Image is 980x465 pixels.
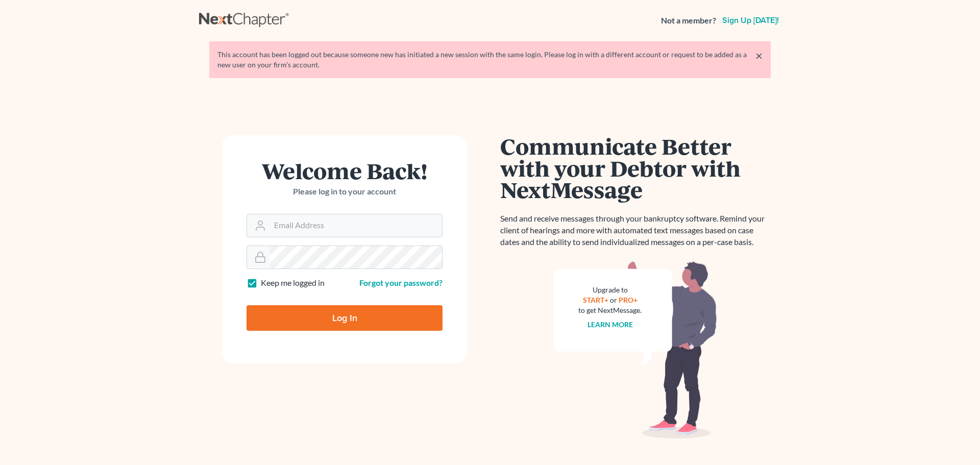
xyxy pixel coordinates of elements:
[661,15,716,27] strong: Not a member?
[500,135,771,201] h1: Communicate Better with your Debtor with NextMessage
[247,186,443,198] p: Please log in to your account
[610,296,617,304] span: or
[583,296,608,304] a: START+
[247,305,443,331] input: Log In
[247,160,443,182] h1: Welcome Back!
[359,278,443,287] a: Forgot your password?
[578,305,642,315] div: to get NextMessage.
[554,260,717,439] img: nextmessage_bg-59042aed3d76b12b5cd301f8e5b87938c9018125f34e5fa2b7a6b67550977c72.svg
[217,50,763,70] div: This account has been logged out because someone new has initiated a new session with the same lo...
[619,296,638,304] a: PRO+
[578,285,642,295] div: Upgrade to
[261,277,325,289] label: Keep me logged in
[720,16,781,25] a: Sign up [DATE]!
[270,214,442,237] input: Email Address
[587,320,633,329] a: Learn more
[755,50,763,62] a: ×
[500,213,771,248] p: Send and receive messages through your bankruptcy software. Remind your client of hearings and mo...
